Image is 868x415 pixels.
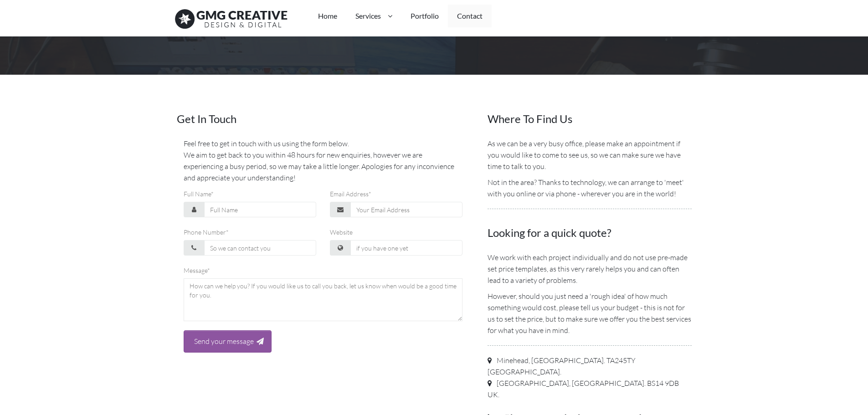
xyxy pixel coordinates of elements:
a: Portfolio [401,5,448,27]
p: Not in the area? Thanks to technology, we can arrange to 'meet' with you online or via phone - wh... [488,177,692,200]
a: Services [346,5,401,27]
a: Home [309,5,346,27]
label: Website [330,226,353,238]
span: Get In Touch [177,113,236,124]
span: Looking for a quick quote? [488,227,611,238]
input: Send your message [191,335,257,348]
label: Full Name* [184,188,214,200]
img: Give Me Gimmicks logo [175,5,288,32]
p: We work with each project individually and do not use pre-made set price templates, as this very ... [488,252,692,286]
input: Your Email Address [350,202,462,217]
a: Contact [448,5,492,27]
p: Feel free to get in touch with us using the form below. We aim to get back to you within 48 hours... [184,138,463,184]
label: Message* [184,265,210,276]
span: Where To Find Us [488,113,572,124]
p: As we can be a very busy office, please make an appointment if you would like to come to see us, ... [488,138,692,172]
input: Full Name [204,202,316,217]
input: So we can contact you [204,240,316,256]
label: Email Address* [330,188,371,200]
input: if you have one yet [350,240,462,256]
p: However, should you just need a 'rough idea' of how much something would cost, please tell us you... [488,291,692,336]
label: Phone Number* [184,226,229,238]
